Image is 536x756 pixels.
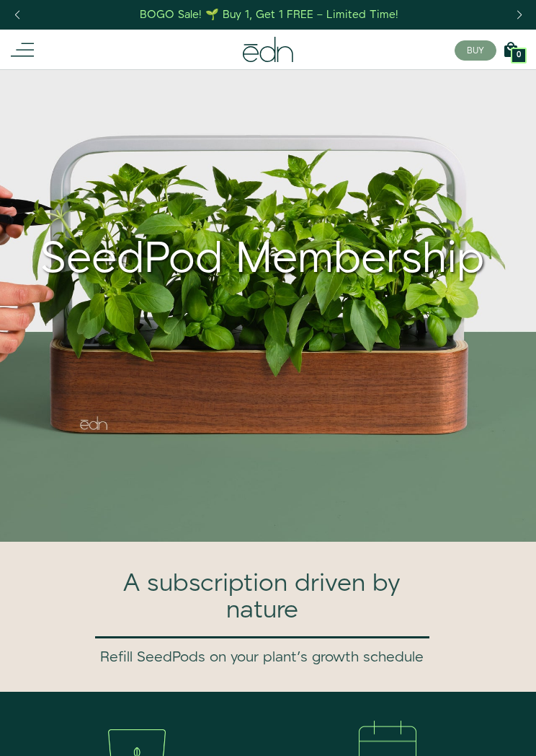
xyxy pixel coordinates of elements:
span: 0 [517,51,521,59]
a: BOGO Sale! 🌱 Buy 1, Get 1 FREE – Limited Time! [139,4,401,26]
div: SeedPod Membership [23,199,501,286]
div: BOGO Sale! 🌱 Buy 1, Get 1 FREE – Limited Time! [140,7,398,22]
h3: Refill SeedPods on your plant's growth schedule [86,650,438,666]
h1: A subscription driven by nature [86,571,438,625]
button: BUY [455,40,496,61]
